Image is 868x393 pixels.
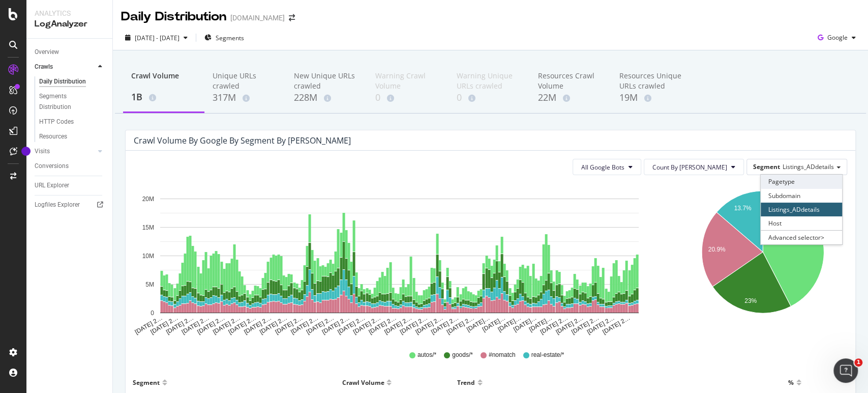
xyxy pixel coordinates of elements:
[744,297,757,304] text: 23%
[294,71,359,91] div: New Unique URLs crawled
[531,351,564,359] span: real-estate/*
[761,203,842,216] div: Listings_ADdetails
[489,351,516,359] span: #nomatch
[35,62,53,72] div: Crawls
[375,71,440,91] div: Warning Crawl Volume
[680,183,845,336] svg: A chart.
[39,91,96,113] div: Segments Distribution
[39,76,105,87] a: Daily Distribution
[289,14,295,21] div: arrow-right-arrow-left
[35,47,105,58] a: Overview
[35,18,104,30] div: LogAnalyzer
[39,91,105,113] a: Segments Distribution
[538,71,603,91] div: Resources Crawl Volume
[134,183,665,336] svg: A chart.
[35,146,50,157] div: Visits
[39,131,67,142] div: Resources
[135,34,179,42] span: [DATE] - [DATE]
[35,180,69,191] div: URL Explorer
[783,162,834,171] span: Listings_ADdetails
[134,135,351,146] div: Crawl Volume by google by Segment by [PERSON_NAME]
[342,374,384,390] div: Crawl Volume
[35,47,59,58] div: Overview
[652,163,727,172] span: Count By Day
[21,147,31,156] div: Tooltip anchor
[121,30,192,46] button: [DATE] - [DATE]
[35,180,105,191] a: URL Explorer
[457,71,522,91] div: Warning Unique URLs crawled
[142,195,154,203] text: 20M
[644,159,744,175] button: Count By [PERSON_NAME]
[216,34,244,42] span: Segments
[35,62,95,72] a: Crawls
[35,200,80,210] div: Logfiles Explorer
[35,8,104,18] div: Analytics
[230,13,285,23] div: [DOMAIN_NAME]
[39,131,105,142] a: Resources
[788,374,794,390] div: %
[151,310,154,317] text: 0
[457,374,475,390] div: Trend
[452,351,473,359] span: goods/*
[35,161,69,172] div: Conversions
[131,91,196,104] div: 1B
[294,91,359,104] div: 228M
[39,117,105,127] a: HTTP Codes
[35,200,105,210] a: Logfiles Explorer
[375,91,440,104] div: 0
[417,351,436,359] span: autos/*
[200,30,248,46] button: Segments
[761,230,842,244] div: Advanced selector >
[833,358,858,383] iframe: Intercom live chat
[761,216,842,230] div: Host
[457,91,522,104] div: 0
[142,224,154,231] text: 15M
[133,374,160,390] div: Segment
[121,8,226,25] div: Daily Distribution
[573,159,641,175] button: All Google Bots
[39,117,74,127] div: HTTP Codes
[753,162,780,171] span: Segment
[761,175,842,188] div: Pagetype
[213,71,278,91] div: Unique URLs crawled
[145,281,154,288] text: 5M
[814,30,860,46] button: Google
[798,238,816,245] text: 42.4%
[734,205,751,212] text: 13.7%
[854,358,862,367] span: 1
[761,189,842,203] div: Subdomain
[131,71,196,90] div: Crawl Volume
[827,33,848,42] span: Google
[538,91,603,104] div: 22M
[142,252,154,260] text: 10M
[213,91,278,104] div: 317M
[619,91,684,104] div: 19M
[619,71,684,91] div: Resources Unique URLs crawled
[708,246,725,254] text: 20.9%
[35,146,95,157] a: Visits
[35,161,105,172] a: Conversions
[581,163,624,172] span: All Google Bots
[39,76,86,87] div: Daily Distribution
